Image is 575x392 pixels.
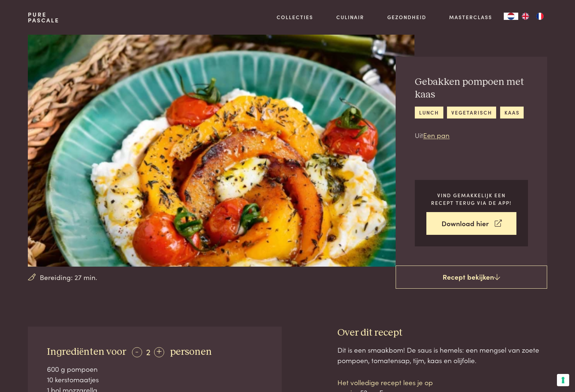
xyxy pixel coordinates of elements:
[518,13,533,20] a: EN
[146,345,150,357] span: 2
[533,13,547,20] a: FR
[415,130,528,141] p: Uit
[449,13,492,21] a: Masterclass
[423,130,450,140] a: Een pan
[337,327,547,339] h3: Over dit recept
[557,374,569,386] button: Uw voorkeuren voor toestemming voor trackingtechnologieën
[500,107,524,119] a: kaas
[132,347,142,357] div: -
[28,12,59,23] a: PurePascale
[415,107,443,119] a: lunch
[396,266,547,289] a: Recept bekijken
[40,272,97,283] span: Bereiding: 27 min.
[504,13,518,20] a: NL
[47,364,263,374] div: 600 g pompoen
[47,374,263,385] div: 10 kerstomaatjes
[415,76,528,101] h2: Gebakken pompoen met kaas
[426,191,516,206] p: Vind gemakkelijk een recept terug via de app!
[426,212,516,235] a: Download hier
[504,13,547,20] aside: Language selected: Nederlands
[337,345,547,365] div: Dit is een smaakbom! De saus is hemels: een mengsel van zoete pompoen, tomatensap, tijm, kaas en ...
[518,13,547,20] ul: Language list
[336,13,364,21] a: Culinair
[154,347,164,357] div: +
[504,13,518,20] div: Language
[47,347,126,357] span: Ingrediënten voor
[387,13,426,21] a: Gezondheid
[447,107,496,119] a: vegetarisch
[277,13,313,21] a: Collecties
[170,347,212,357] span: personen
[28,35,414,267] img: Gebakken pompoen met kaas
